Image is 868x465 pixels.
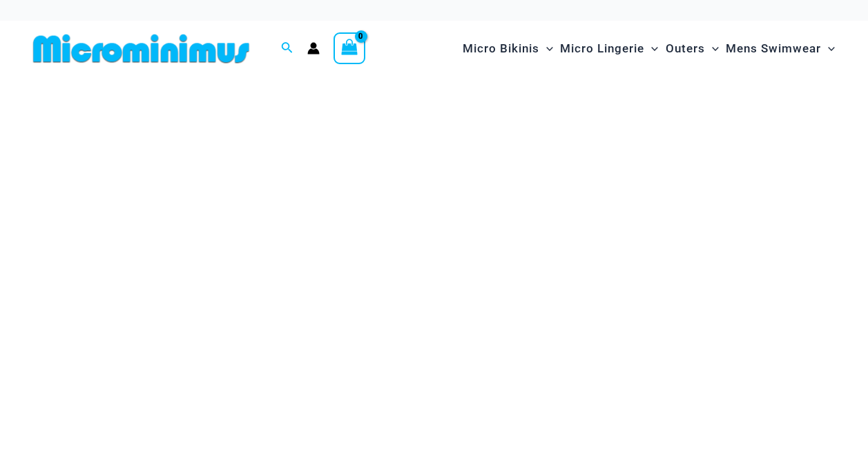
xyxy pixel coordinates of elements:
[28,33,255,64] img: MM SHOP LOGO FLAT
[644,31,658,66] span: Menu Toggle
[334,32,365,64] a: View Shopping Cart, empty
[463,31,539,66] span: Micro Bikinis
[281,40,293,57] a: Search icon link
[560,31,644,66] span: Micro Lingerie
[307,42,320,55] a: Account icon link
[666,31,705,66] span: Outers
[539,31,553,66] span: Menu Toggle
[662,28,722,70] a: OutersMenu ToggleMenu Toggle
[821,31,835,66] span: Menu Toggle
[557,28,662,70] a: Micro LingerieMenu ToggleMenu Toggle
[722,28,838,70] a: Mens SwimwearMenu ToggleMenu Toggle
[726,31,821,66] span: Mens Swimwear
[459,28,557,70] a: Micro BikinisMenu ToggleMenu Toggle
[705,31,719,66] span: Menu Toggle
[457,26,840,72] nav: Site Navigation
